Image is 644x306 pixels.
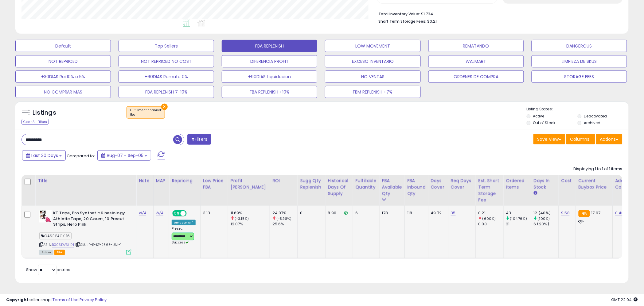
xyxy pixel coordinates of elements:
[431,178,446,190] div: Days Cover
[187,134,211,145] button: Filters
[186,211,196,216] span: OFF
[615,210,624,216] a: 0.40
[527,106,629,112] p: Listing States:
[328,210,348,216] div: 8.90
[407,178,426,197] div: FBA inbound Qty
[222,71,317,83] button: +90DIAS Liquidacion
[231,221,270,227] div: 12.07%
[382,178,402,197] div: FBA Available Qty
[532,40,627,52] button: DANGEROUS
[478,178,501,203] div: Est. Short Term Storage Fee
[298,175,326,206] th: Please note that this number is a calculation based on your required days of coverage and your ve...
[272,178,295,184] div: ROI
[325,40,420,52] button: LOW MOVEMENT
[39,250,53,255] span: All listings currently available for purchase on Amazon
[431,210,443,216] div: 49.72
[119,55,214,67] button: NOT REPRICED NO COST
[533,134,565,144] button: Save View
[235,216,249,221] small: (-3.15%)
[570,136,590,142] span: Columns
[203,210,223,216] div: 3.13
[222,55,317,67] button: DIFERENCIA PROFIT
[615,178,638,190] div: Additional Cost
[325,86,420,98] button: FBM REPLENISH +7%
[427,18,437,24] span: $0.21
[300,210,321,216] div: 0
[173,211,181,216] span: ON
[80,297,107,303] a: Privacy Policy
[584,120,601,125] label: Archived
[611,297,638,303] span: 2025-10-7 22:04 GMT
[378,10,618,17] li: $1,734
[561,210,570,216] a: 9.58
[22,150,66,161] button: Last 30 Days
[579,178,610,190] div: Current Buybox Price
[428,55,524,67] button: WALMART
[591,210,601,216] span: 17.97
[15,55,111,67] button: NOT REPRICED
[97,150,151,161] button: Aug-07 - Sep-05
[272,210,297,216] div: 24.07%
[378,19,426,24] b: Short Term Storage Fees:
[584,113,607,119] label: Deactivated
[428,40,524,52] button: REMATANDO
[39,210,52,223] img: 41kbdax5lCL._SL40_.jpg
[428,71,524,83] button: ORDENES DE COMPRA
[533,120,556,125] label: Out of Stock
[566,134,595,144] button: Columns
[67,153,95,159] span: Compared to:
[579,210,590,217] small: FBA
[325,55,420,67] button: EXCESO INVENTARIO
[15,86,111,98] button: NO COMPRAR MAS
[451,178,473,190] div: Req Days Cover
[107,152,143,159] span: Aug-07 - Sep-05
[156,210,163,216] a: N/A
[561,178,573,184] div: Cost
[574,166,623,172] div: Displaying 1 to 1 of 1 items
[172,240,189,245] span: Success
[596,134,623,144] button: Actions
[533,113,544,119] label: Active
[407,210,423,216] div: 118
[172,220,196,225] div: Amazon AI *
[378,11,420,17] b: Total Inventory Value:
[532,71,627,83] button: STORAGE FEES
[451,210,456,216] a: 35
[510,216,527,221] small: (104.76%)
[356,210,375,216] div: 6
[272,221,297,227] div: 25.6%
[15,40,111,52] button: Default
[139,210,146,216] a: N/A
[506,178,529,190] div: Ordered Items
[276,216,291,221] small: (-5.98%)
[538,216,550,221] small: (100%)
[38,178,134,184] div: Title
[119,40,214,52] button: Top Sellers
[39,210,131,254] div: ASIN:
[39,232,72,239] span: CASE PACK 16
[139,178,151,184] div: Note
[53,297,79,303] a: Terms of Use
[31,152,58,159] span: Last 30 Days
[231,210,270,216] div: 11.69%
[54,250,65,255] span: FBA
[482,216,496,221] small: (600%)
[222,40,317,52] button: FBA REPLENISH
[534,178,556,190] div: Days In Stock
[26,267,70,273] span: Show: entries
[203,178,225,190] div: Low Price FBA
[328,178,350,197] div: Historical Days Of Supply
[53,210,128,229] b: KT Tape, Pro Synthetic Kinesiology Athletic Tape, 20 Count, 10 Precut Strips, Hero Pink
[119,86,214,98] button: FBA REPLENISH 7-10%
[534,210,559,216] div: 12 (40%)
[156,178,166,184] div: MAP
[231,178,267,190] div: Profit [PERSON_NAME]
[130,113,162,117] div: fba
[534,190,537,196] small: Days In Stock.
[222,86,317,98] button: FBA REPLENISH +10%
[6,297,29,303] strong: Copyright
[6,297,107,303] div: seller snap | |
[382,210,400,216] div: 178
[478,221,503,227] div: 0.03
[325,71,420,83] button: NO VENTAS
